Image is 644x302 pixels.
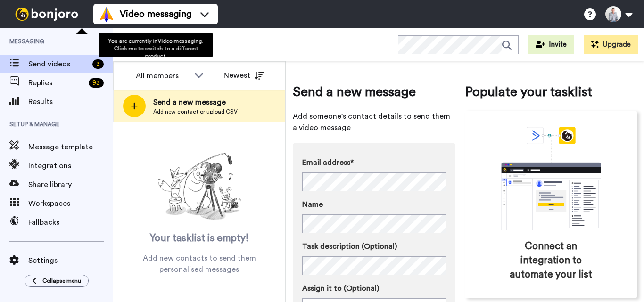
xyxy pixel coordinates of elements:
div: 93 [89,78,104,88]
span: Settings [28,255,113,266]
img: bj-logo-header-white.svg [11,8,82,21]
label: Assign it to (Optional) [302,283,446,294]
span: You are currently in Video messaging . Click me to switch to a different product. [108,38,203,59]
button: Invite [528,35,574,54]
label: Email address* [302,157,446,168]
span: Connect an integration to automate your list [505,239,597,282]
span: Replies [28,77,85,89]
span: Add new contacts to send them personalised messages [127,253,271,275]
span: Name [302,199,323,210]
span: Workspaces [28,198,113,209]
button: Collapse menu [25,275,89,287]
span: Your tasklist is empty! [150,231,249,245]
div: All members [136,70,190,82]
button: Upgrade [584,35,638,54]
span: Send videos [28,58,89,70]
div: animation [480,127,622,230]
span: Send a new message [153,97,238,108]
div: 3 [92,59,104,69]
span: Fallbacks [28,217,113,228]
span: Add someone's contact details to send them a video message [293,111,455,133]
span: Integrations [28,160,113,171]
img: vm-color.svg [99,7,114,22]
span: Share library [28,179,113,190]
span: Collapse menu [42,277,81,285]
span: Video messaging [120,8,191,21]
img: ready-set-action.png [152,149,247,224]
button: Newest [216,66,271,85]
span: Add new contact or upload CSV [153,108,238,115]
label: Task description (Optional) [302,241,446,252]
span: Populate your tasklist [465,82,637,101]
span: Send a new message [293,82,455,101]
span: Message template [28,141,113,153]
span: Results [28,96,113,107]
